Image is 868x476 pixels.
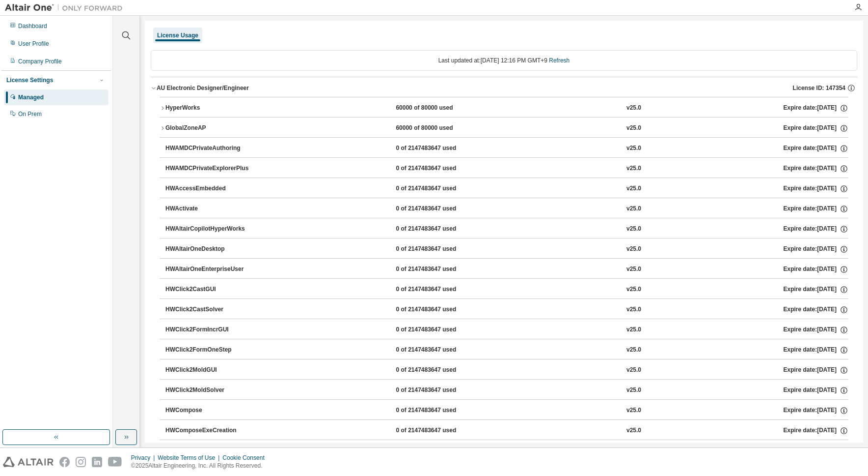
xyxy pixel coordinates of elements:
[165,138,848,159] button: HWAMDCPrivateAuthoring0 of 2147483647 usedv25.0Expire date:[DATE]
[396,104,484,113] div: 60000 of 80000 used
[396,184,484,193] div: 0 of 2147483647 used
[783,265,848,274] div: Expire date: [DATE]
[626,326,641,334] div: v25.0
[165,440,848,462] button: HWConnectMe0 of 2147483647 usedv25.0Expire date:[DATE]
[783,164,848,173] div: Expire date: [DATE]
[18,110,42,118] div: On Prem
[165,205,254,213] div: HWActivate
[396,205,484,213] div: 0 of 2147483647 used
[165,178,848,200] button: HWAccessEmbedded0 of 2147483647 usedv25.0Expire date:[DATE]
[626,144,641,153] div: v25.0
[396,245,484,254] div: 0 of 2147483647 used
[626,225,641,234] div: v25.0
[626,205,641,213] div: v25.0
[783,305,848,314] div: Expire date: [DATE]
[165,366,254,375] div: HWClick2MoldGUI
[783,144,848,153] div: Expire date: [DATE]
[131,462,271,470] p: © 2025 Altair Engineering, Inc. All Rights Reserved.
[165,104,254,113] div: HyperWorks
[165,259,848,280] button: HWAltairOneEnterpriseUser0 of 2147483647 usedv25.0Expire date:[DATE]
[626,124,641,133] div: v25.0
[151,50,857,71] div: Last updated at: [DATE] 12:16 PM GMT+9
[165,218,848,240] button: HWAltairCopilotHyperWorks0 of 2147483647 usedv25.0Expire date:[DATE]
[165,299,848,321] button: HWClick2CastSolver0 of 2147483647 usedv25.0Expire date:[DATE]
[549,57,570,64] a: Refresh
[165,426,254,435] div: HWComposeExeCreation
[626,406,641,415] div: v25.0
[165,420,848,442] button: HWComposeExeCreation0 of 2147483647 usedv25.0Expire date:[DATE]
[626,386,641,395] div: v25.0
[18,22,47,30] div: Dashboard
[626,104,641,113] div: v25.0
[783,285,848,294] div: Expire date: [DATE]
[131,454,158,462] div: Privacy
[396,346,484,355] div: 0 of 2147483647 used
[165,238,848,260] button: HWAltairOneDesktop0 of 2147483647 usedv25.0Expire date:[DATE]
[165,158,848,179] button: HWAMDCPrivateExplorerPlus0 of 2147483647 usedv25.0Expire date:[DATE]
[165,245,254,254] div: HWAltairOneDesktop
[396,265,484,274] div: 0 of 2147483647 used
[396,386,484,395] div: 0 of 2147483647 used
[165,380,848,401] button: HWClick2MoldSolver0 of 2147483647 usedv25.0Expire date:[DATE]
[396,366,484,375] div: 0 of 2147483647 used
[165,305,254,314] div: HWClick2CastSolver
[396,285,484,294] div: 0 of 2147483647 used
[165,265,254,274] div: HWAltairOneEnterpriseUser
[626,164,641,173] div: v25.0
[165,400,848,421] button: HWCompose0 of 2147483647 usedv25.0Expire date:[DATE]
[783,184,848,193] div: Expire date: [DATE]
[157,84,249,92] div: AU Electronic Designer/Engineer
[396,225,484,234] div: 0 of 2147483647 used
[5,3,128,13] img: Altair One
[6,76,53,84] div: License Settings
[626,245,641,254] div: v25.0
[165,124,254,133] div: GlobalZoneAP
[626,305,641,314] div: v25.0
[3,457,54,467] img: altair_logo.svg
[396,426,484,435] div: 0 of 2147483647 used
[165,198,848,220] button: HWActivate0 of 2147483647 usedv25.0Expire date:[DATE]
[158,454,222,462] div: Website Terms of Use
[783,386,848,395] div: Expire date: [DATE]
[396,305,484,314] div: 0 of 2147483647 used
[165,164,254,173] div: HWAMDCPrivateExplorerPlus
[396,164,484,173] div: 0 of 2147483647 used
[160,97,848,119] button: HyperWorks60000 of 80000 usedv25.0Expire date:[DATE]
[396,326,484,334] div: 0 of 2147483647 used
[165,359,848,381] button: HWClick2MoldGUI0 of 2147483647 usedv25.0Expire date:[DATE]
[783,406,848,415] div: Expire date: [DATE]
[165,279,848,300] button: HWClick2CastGUI0 of 2147483647 usedv25.0Expire date:[DATE]
[18,93,44,101] div: Managed
[396,124,484,133] div: 60000 of 80000 used
[626,366,641,375] div: v25.0
[18,58,62,65] div: Company Profile
[165,225,254,234] div: HWAltairCopilotHyperWorks
[783,225,848,234] div: Expire date: [DATE]
[396,406,484,415] div: 0 of 2147483647 used
[784,104,848,113] div: Expire date: [DATE]
[784,124,848,133] div: Expire date: [DATE]
[783,346,848,355] div: Expire date: [DATE]
[626,285,641,294] div: v25.0
[626,426,641,435] div: v25.0
[92,457,102,467] img: linkedin.svg
[783,366,848,375] div: Expire date: [DATE]
[783,426,848,435] div: Expire date: [DATE]
[165,184,254,193] div: HWAccessEmbedded
[396,144,484,153] div: 0 of 2147483647 used
[160,118,848,139] button: GlobalZoneAP60000 of 80000 usedv25.0Expire date:[DATE]
[783,245,848,254] div: Expire date: [DATE]
[165,285,254,294] div: HWClick2CastGUI
[165,326,254,334] div: HWClick2FormIncrGUI
[165,339,848,361] button: HWClick2FormOneStep0 of 2147483647 usedv25.0Expire date:[DATE]
[783,205,848,213] div: Expire date: [DATE]
[783,326,848,334] div: Expire date: [DATE]
[165,406,254,415] div: HWCompose
[626,346,641,355] div: v25.0
[18,40,49,48] div: User Profile
[76,457,86,467] img: instagram.svg
[626,265,641,274] div: v25.0
[222,454,270,462] div: Cookie Consent
[165,144,254,153] div: HWAMDCPrivateAuthoring
[157,31,198,39] div: License Usage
